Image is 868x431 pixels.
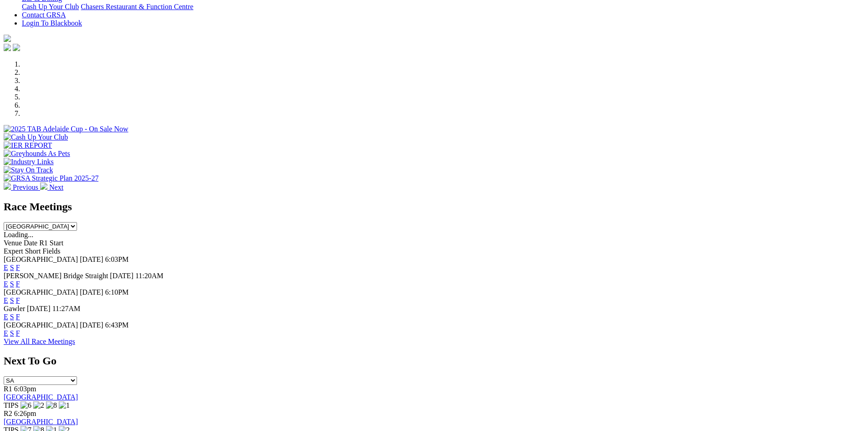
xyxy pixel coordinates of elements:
[27,305,51,312] span: [DATE]
[10,329,14,337] a: S
[49,183,63,191] span: Next
[4,174,98,182] img: GRSA Strategic Plan 2025-27
[40,183,63,191] a: Next
[4,355,864,367] h2: Next To Go
[4,239,22,247] span: Venue
[10,280,14,288] a: S
[22,11,66,19] a: Contact GRSA
[16,280,20,288] a: F
[4,401,19,409] span: TIPS
[22,19,82,27] a: Login To Blackbook
[16,264,20,271] a: F
[4,133,68,141] img: Cash Up Your Club
[10,264,14,271] a: S
[4,125,128,133] img: 2025 TAB Adelaide Cup - On Sale Now
[105,255,129,263] span: 6:03PM
[33,401,44,410] img: 2
[4,418,78,426] a: [GEOGRAPHIC_DATA]
[4,280,8,288] a: E
[4,288,78,296] span: [GEOGRAPHIC_DATA]
[4,313,8,321] a: E
[10,313,14,321] a: S
[13,44,20,51] img: twitter.svg
[105,288,129,296] span: 6:10PM
[42,247,60,255] span: Fields
[4,44,11,51] img: facebook.svg
[81,3,193,10] a: Chasers Restaurant & Function Centre
[4,338,75,345] a: View All Race Meetings
[4,141,52,150] img: IER REPORT
[59,401,70,410] img: 1
[4,182,11,190] img: chevron-left-pager-white.svg
[4,150,70,158] img: Greyhounds As Pets
[4,264,8,271] a: E
[4,296,8,304] a: E
[4,35,11,42] img: logo-grsa-white.png
[4,329,8,337] a: E
[80,255,103,263] span: [DATE]
[16,296,20,304] a: F
[4,247,23,255] span: Expert
[14,385,36,393] span: 6:03pm
[4,272,108,280] span: [PERSON_NAME] Bridge Straight
[4,231,33,239] span: Loading...
[4,321,78,329] span: [GEOGRAPHIC_DATA]
[25,247,41,255] span: Short
[22,3,864,11] div: Bar & Dining
[4,410,12,417] span: R2
[4,393,78,401] a: [GEOGRAPHIC_DATA]
[39,239,63,247] span: R1 Start
[24,239,37,247] span: Date
[4,255,78,263] span: [GEOGRAPHIC_DATA]
[4,305,25,312] span: Gawler
[105,321,129,329] span: 6:43PM
[4,183,40,191] a: Previous
[16,329,20,337] a: F
[4,201,864,213] h2: Race Meetings
[4,385,12,393] span: R1
[80,288,103,296] span: [DATE]
[46,401,57,410] img: 8
[40,182,47,190] img: chevron-right-pager-white.svg
[22,3,79,10] a: Cash Up Your Club
[14,410,36,417] span: 6:26pm
[21,401,31,410] img: 6
[110,272,134,280] span: [DATE]
[80,321,103,329] span: [DATE]
[135,272,164,280] span: 11:20AM
[10,296,14,304] a: S
[13,183,38,191] span: Previous
[4,158,54,166] img: Industry Links
[16,313,20,321] a: F
[52,305,81,312] span: 11:27AM
[4,166,53,174] img: Stay On Track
